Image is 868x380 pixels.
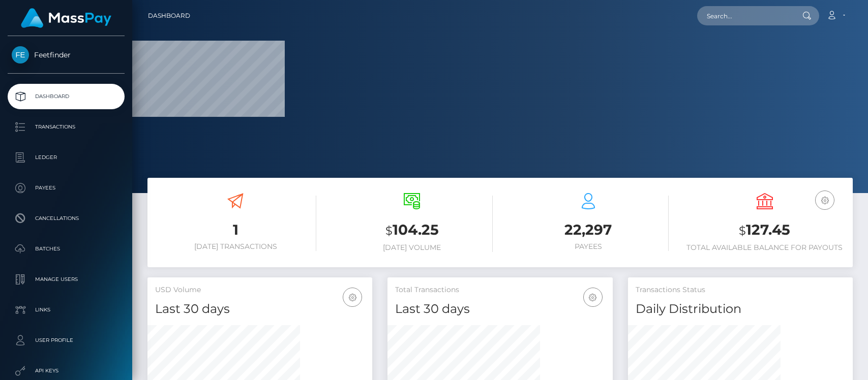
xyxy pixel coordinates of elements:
h6: [DATE] Transactions [155,242,316,251]
p: User Profile [12,333,121,348]
h5: Total Transactions [395,285,605,295]
h6: [DATE] Volume [332,243,493,252]
h3: 127.45 [684,220,845,241]
span: Feetfinder [8,50,125,59]
a: Batches [8,236,125,262]
a: Cancellations [8,206,125,231]
a: Dashboard [8,84,125,109]
a: Transactions [8,114,125,140]
a: Ledger [8,145,125,170]
h4: Last 30 days [395,300,605,318]
h6: Payees [508,242,669,251]
h3: 22,297 [508,220,669,240]
h4: Daily Distribution [636,300,845,318]
p: Ledger [12,150,121,165]
p: Links [12,302,121,318]
h5: USD Volume [155,285,365,295]
a: User Profile [8,328,125,353]
p: Batches [12,241,121,257]
small: $ [739,224,746,238]
p: Cancellations [12,211,121,226]
img: MassPay Logo [21,8,111,28]
p: Dashboard [12,89,121,104]
p: Transactions [12,119,121,135]
img: Feetfinder [12,46,29,64]
p: API Keys [12,363,121,378]
h4: Last 30 days [155,300,365,318]
small: $ [385,224,393,238]
h5: Transactions Status [636,285,845,295]
h3: 1 [155,220,316,240]
a: Dashboard [148,5,190,26]
a: Links [8,297,125,323]
a: Manage Users [8,267,125,292]
p: Payees [12,180,121,196]
a: Payees [8,175,125,201]
input: Search... [697,6,793,25]
h3: 104.25 [332,220,493,241]
p: Manage Users [12,272,121,287]
h6: Total Available Balance for Payouts [684,243,845,252]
